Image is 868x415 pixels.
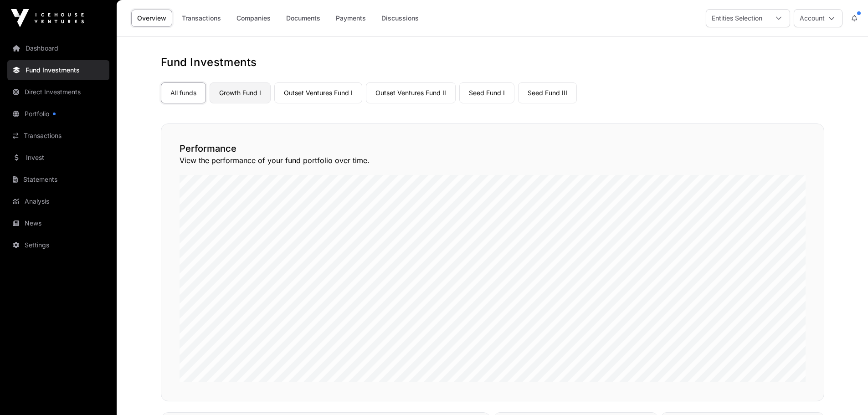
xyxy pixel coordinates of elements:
img: Icehouse Ventures Logo [11,9,84,27]
a: Invest [7,148,109,168]
div: Entities Selection [706,10,768,27]
a: Portfolio [7,104,109,124]
p: View the performance of your fund portfolio over time. [180,155,806,166]
a: Transactions [7,126,109,146]
a: Direct Investments [7,82,109,102]
a: Seed Fund III [518,82,577,103]
a: Companies [231,10,277,27]
a: Outset Ventures Fund I [274,82,362,103]
a: Outset Ventures Fund II [366,82,456,103]
button: Account [794,9,842,27]
a: Analysis [7,191,109,211]
a: Statements [7,169,109,190]
a: News [7,213,109,233]
a: Settings [7,235,109,255]
a: Growth Fund I [210,82,271,103]
h2: Performance [180,142,806,155]
a: Transactions [176,10,227,27]
iframe: Chat Widget [822,371,868,415]
a: Overview [131,10,172,27]
a: Documents [280,10,326,27]
a: Payments [330,10,372,27]
a: Fund Investments [7,60,109,80]
a: All funds [161,82,206,103]
h1: Fund Investments [161,55,824,70]
a: Seed Fund I [459,82,514,103]
a: Discussions [375,10,425,27]
a: Dashboard [7,38,109,58]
